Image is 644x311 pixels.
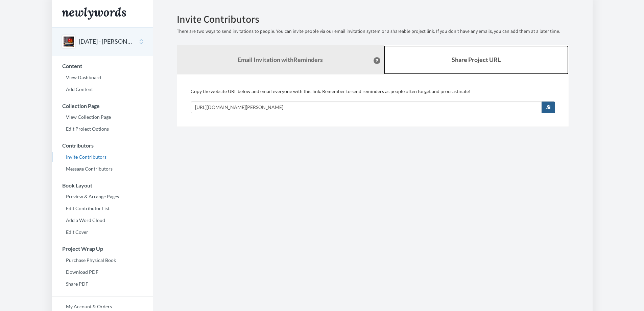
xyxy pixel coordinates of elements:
h3: Contributors [52,142,153,149]
img: Newlywords logo [62,7,126,20]
a: Add a Word Cloud [52,215,153,225]
h3: Collection Page [52,103,153,109]
h3: Project Wrap Up [52,246,153,252]
span: Support [14,5,38,11]
b: Share Project URL [452,56,501,63]
a: Edit Contributor List [52,203,153,214]
a: Edit Cover [52,227,153,237]
strong: Email Invitation with Reminders [238,56,323,63]
a: Download PDF [52,267,153,277]
button: [DATE] - [PERSON_NAME] [79,37,134,46]
a: Message Contributors [52,164,153,174]
h2: Invite Contributors [177,14,569,25]
div: Copy the website URL below and email everyone with this link. Remember to send reminders as peopl... [191,88,555,113]
h3: Book Layout [52,182,153,188]
a: Preview & Arrange Pages [52,192,153,202]
a: View Dashboard [52,72,153,83]
a: Add Content [52,84,153,94]
p: There are two ways to send invitations to people. You can invite people via our email invitation ... [177,28,569,35]
a: Share PDF [52,279,153,289]
h3: Content [52,63,153,69]
a: Edit Project Options [52,124,153,134]
a: Invite Contributors [52,152,153,162]
a: Purchase Physical Book [52,255,153,265]
a: View Collection Page [52,112,153,122]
